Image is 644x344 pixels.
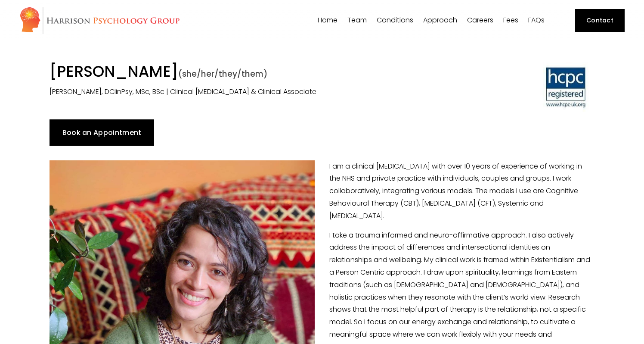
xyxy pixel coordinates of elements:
span: Conditions [377,17,413,24]
a: folder dropdown [423,16,457,25]
p: I am a clinical [MEDICAL_DATA] with over 10 years of experience of working in the NHS and private... [50,160,594,222]
span: (she/her/they/them) [178,68,268,80]
a: FAQs [528,16,545,25]
span: Team [347,17,367,24]
img: Harrison Psychology Group [19,6,180,34]
a: Careers [467,16,493,25]
h1: [PERSON_NAME] [50,62,455,83]
a: Contact [575,9,625,31]
a: Home [318,16,337,25]
span: Approach [423,17,457,24]
a: Book an Appointment [50,119,154,145]
a: folder dropdown [377,16,413,25]
a: Fees [503,16,518,25]
p: [PERSON_NAME], DClinPsy, MSc, BSc | Clinical [MEDICAL_DATA] & Clinical Associate [50,86,455,98]
a: folder dropdown [347,16,367,25]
